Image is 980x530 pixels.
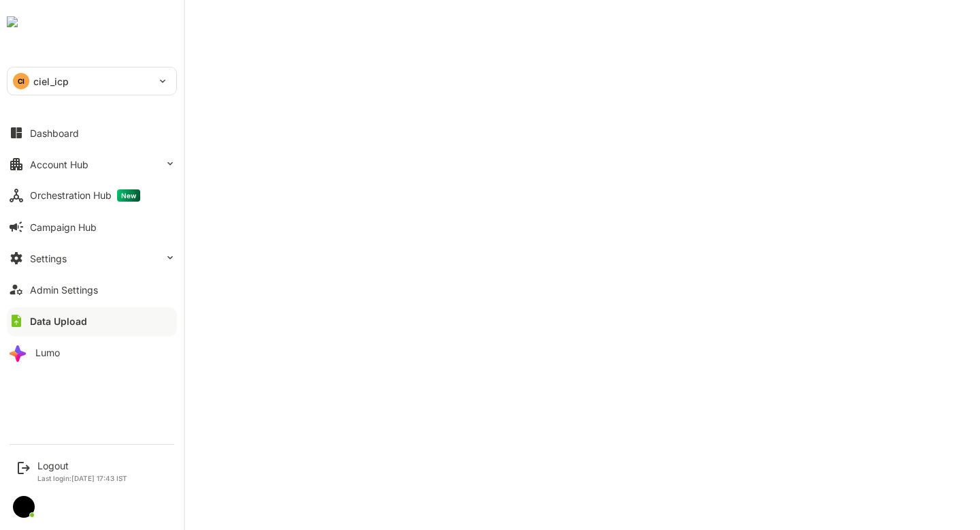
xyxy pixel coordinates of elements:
[30,159,88,170] div: Account Hub
[30,221,97,233] div: Campaign Hub
[7,213,177,240] button: Campaign Hub
[7,119,177,146] button: Dashboard
[117,189,140,202] span: New
[7,307,177,334] button: Data Upload
[7,276,177,303] button: Admin Settings
[30,284,98,296] div: Admin Settings
[37,474,127,482] p: Last login: [DATE] 17:43 IST
[7,16,18,27] img: undefinedjpg
[35,347,60,358] div: Lumo
[7,182,177,209] button: Orchestration HubNew
[7,339,177,366] button: Lumo
[7,151,177,178] button: Account Hub
[7,245,177,272] button: Settings
[33,74,69,89] p: ciel_icp
[30,127,79,139] div: Dashboard
[37,460,127,471] div: Logout
[13,73,29,89] div: CI
[30,315,87,327] div: Data Upload
[30,253,67,264] div: Settings
[30,189,140,202] div: Orchestration Hub
[7,67,176,95] div: CIciel_icp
